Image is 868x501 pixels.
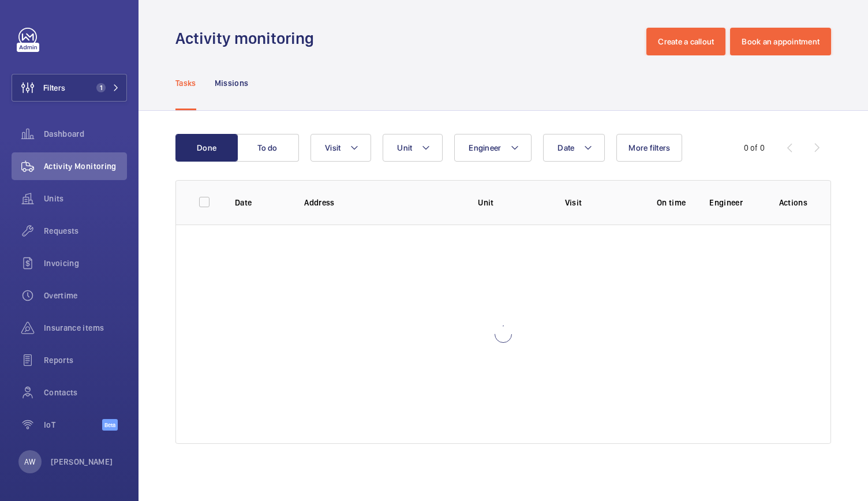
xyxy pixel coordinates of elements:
[44,354,127,366] span: Reports
[44,419,102,431] span: IoT
[454,134,532,162] button: Engineer
[44,128,127,140] span: Dashboard
[44,225,127,237] span: Requests
[543,134,605,162] button: Date
[709,197,760,208] p: Engineer
[397,143,412,152] span: Unit
[44,257,127,269] span: Invoicing
[51,456,113,468] p: [PERSON_NAME]
[96,83,106,92] span: 1
[44,387,127,398] span: Contacts
[102,419,118,431] span: Beta
[235,197,286,208] p: Date
[310,134,371,162] button: Visit
[175,28,321,49] h1: Activity monitoring
[469,143,501,152] span: Engineer
[44,160,127,172] span: Activity Monitoring
[616,134,682,162] button: More filters
[558,143,574,152] span: Date
[175,77,196,89] p: Tasks
[325,143,341,152] span: Visit
[304,197,459,208] p: Address
[43,82,65,94] span: Filters
[175,134,238,162] button: Done
[646,28,725,55] button: Create a callout
[779,197,807,208] p: Actions
[744,142,765,154] div: 0 of 0
[565,197,633,208] p: Visit
[237,134,299,162] button: To do
[44,193,127,204] span: Units
[478,197,546,208] p: Unit
[24,456,35,468] p: AW
[730,28,831,55] button: Book an appointment
[628,143,670,152] span: More filters
[44,322,127,334] span: Insurance items
[12,74,127,102] button: Filters1
[652,197,691,208] p: On time
[383,134,443,162] button: Unit
[215,77,249,89] p: Missions
[44,290,127,301] span: Overtime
